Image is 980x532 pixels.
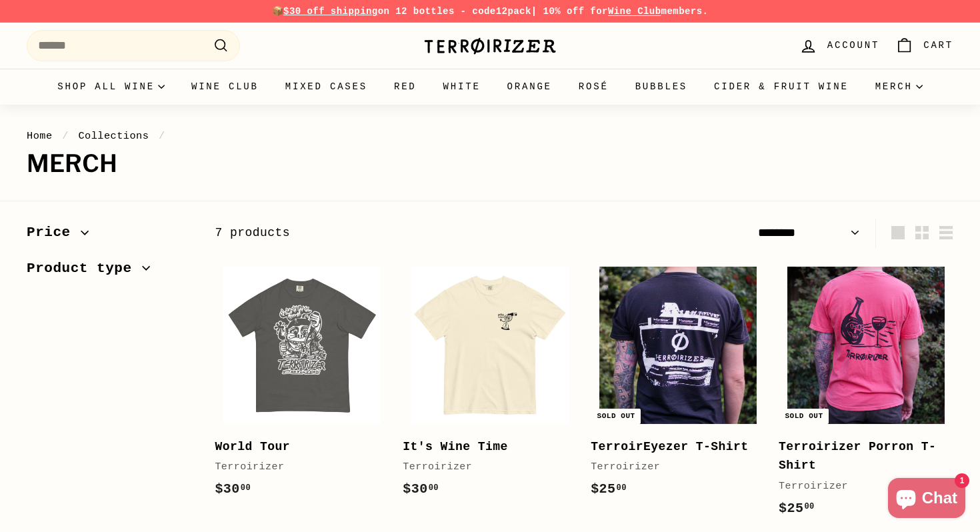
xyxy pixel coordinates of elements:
a: Account [791,26,887,65]
span: Product type [27,257,142,280]
div: Sold out [779,409,828,424]
span: Price [27,221,81,244]
button: Price [27,218,193,254]
div: Terroirizer [215,459,376,475]
div: 7 products [215,223,584,243]
span: $30 off shipping [283,6,378,17]
button: Product type [27,254,193,290]
div: Terroirizer [403,459,564,475]
a: World Tour Terroirizer [215,258,389,514]
span: $25 [591,481,627,497]
a: Mixed Cases [272,69,381,105]
inbox-online-store-chat: Shopify online store chat [884,478,969,521]
span: Account [827,38,879,53]
span: $30 [403,481,439,497]
a: Home [27,130,53,142]
sup: 00 [617,483,627,493]
span: / [59,130,72,142]
a: Red [381,69,430,105]
div: Terroirizer [591,459,752,475]
a: Rosé [565,69,622,105]
div: Terroirizer [779,479,940,495]
nav: breadcrumbs [27,128,953,144]
span: $25 [779,501,815,516]
b: It's Wine Time [403,440,508,453]
b: World Tour [215,440,290,453]
a: Cider & Fruit Wine [701,69,862,105]
sup: 00 [429,483,439,493]
a: Sold out TerroirEyezer T-Shirt Terroirizer [591,258,765,514]
a: Wine Club [608,6,661,17]
a: Bubbles [622,69,701,105]
div: Sold out [591,409,640,424]
p: 📦 on 12 bottles - code | 10% off for members. [27,4,953,19]
a: Wine Club [178,69,272,105]
sup: 00 [804,502,814,511]
span: / [155,130,169,142]
b: TerroirEyezer T-Shirt [591,440,748,453]
span: Cart [923,38,953,53]
a: Orange [494,69,565,105]
b: Terroirizer Porron T-Shirt [779,440,936,473]
h1: Merch [27,151,953,177]
a: Collections [78,130,149,142]
strong: 12pack [496,6,531,17]
sup: 00 [241,483,251,493]
summary: Merch [862,69,936,105]
span: $30 [215,481,251,497]
a: White [430,69,494,105]
summary: Shop all wine [44,69,178,105]
a: Cart [887,26,961,65]
a: It's Wine Time Terroirizer [403,258,577,514]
